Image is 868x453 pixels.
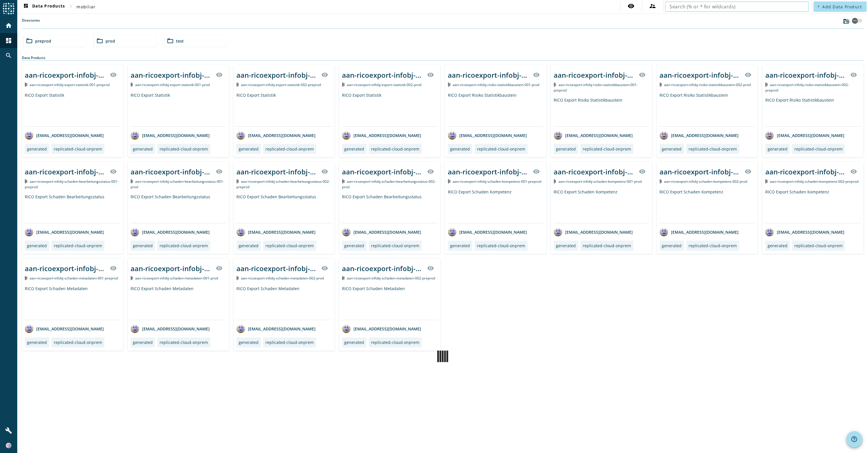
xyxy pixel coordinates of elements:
[448,167,529,176] div: aan-ricoexport-infobj-schaden-kompetenz-001-_stage_
[236,179,330,189] span: Kafka Topic: aan-ricoexport-infobj-schaden-bearbeitungsstatus-002-preprod
[25,276,27,280] img: Kafka Topic: aan-ricoexport-infobj-schaden-metadaten-001-preprod
[767,243,787,248] div: generated
[25,92,120,126] div: RICO Export Statistik
[54,146,102,152] div: replicated-cloud-onprem
[25,228,104,236] div: [EMAIL_ADDRESS][DOMAIN_NAME]
[239,340,259,345] div: generated
[851,436,858,443] mat-icon: help_outline
[239,146,259,152] div: generated
[450,146,470,152] div: generated
[477,243,525,248] div: replicated-cloud-onprem
[448,70,529,80] div: aan-ricoexport-infobj-risiko-statistikbaustein-001-_stage_
[342,276,345,280] img: Kafka Topic: aan-ricoexport-infobj-schaden-metadaten-002-preprod
[554,83,556,87] img: Kafka Topic: aan-ricoexport-infobj-risiko-statistikbaustein-001-preprod
[160,340,208,345] div: replicated-cloud-onprem
[744,168,751,175] mat-icon: visibility
[556,243,576,248] div: generated
[477,146,525,152] div: replicated-cloud-onprem
[236,167,318,176] div: aan-ricoexport-infobj-schaden-bearbeitungsstatus-002-_stage_
[427,168,434,175] mat-icon: visibility
[342,70,424,80] div: aan-ricoexport-infobj-export-statistik-002-_stage_
[583,146,631,152] div: replicated-cloud-onprem
[135,82,210,87] span: Kafka Topic: aan-ricoexport-infobj-export-statistik-001-prod
[448,131,456,140] img: avatar
[448,228,456,236] img: avatar
[659,228,739,236] div: [EMAIL_ADDRESS][DOMAIN_NAME]
[236,276,239,280] img: Kafka Topic: aan-ricoexport-infobj-schaden-metadaten-002-prod
[236,228,316,236] div: [EMAIL_ADDRESS][DOMAIN_NAME]
[236,324,245,333] img: avatar
[453,179,541,184] span: Kafka Topic: aan-ricoexport-infobj-schaden-kompetenz-001-preprod
[236,286,332,320] div: RICO Export Schaden Metadaten
[448,83,450,87] img: Kafka Topic: aan-ricoexport-infobj-risiko-statistikbaustein-001-prod
[96,37,103,44] mat-icon: folder_open
[131,194,226,223] div: RICO Export Schaden Bearbeitungsstatus
[765,131,774,140] img: avatar
[664,179,747,184] span: Kafka Topic: aan-ricoexport-infobj-schaden-kompetenz-002-prod
[649,3,656,9] mat-icon: supervisor_account
[25,264,106,273] div: aan-ricoexport-infobj-schaden-metadaten-001-_stage_
[427,71,434,78] mat-icon: visibility
[135,276,218,281] span: Kafka Topic: aan-ricoexport-infobj-schaden-metadaten-001-prod
[744,71,751,78] mat-icon: visibility
[554,228,562,236] img: avatar
[27,243,47,248] div: generated
[5,52,12,59] mat-icon: search
[20,1,67,12] button: Data Products
[765,131,844,140] div: [EMAIL_ADDRESS][DOMAIN_NAME]
[131,324,139,333] img: avatar
[176,38,184,44] span: test
[765,228,844,236] div: [EMAIL_ADDRESS][DOMAIN_NAME]
[347,82,421,87] span: Kafka Topic: aan-ricoexport-infobj-export-statistik-002-prod
[689,243,737,248] div: replicated-cloud-onprem
[448,131,527,140] div: [EMAIL_ADDRESS][DOMAIN_NAME]
[30,276,118,281] span: Kafka Topic: aan-ricoexport-infobj-schaden-metadaten-001-preprod
[639,168,646,175] mat-icon: visibility
[321,168,328,175] mat-icon: visibility
[131,264,212,273] div: aan-ricoexport-infobj-schaden-metadaten-001-_stage_
[25,228,33,236] img: avatar
[110,168,117,175] mat-icon: visibility
[342,324,421,333] div: [EMAIL_ADDRESS][DOMAIN_NAME]
[765,167,847,176] div: aan-ricoexport-infobj-schaden-kompetenz-002-_stage_
[659,179,662,183] img: Kafka Topic: aan-ricoexport-infobj-schaden-kompetenz-002-prod
[448,189,543,223] div: RICO Export Schaden Kompetenz
[794,243,842,248] div: replicated-cloud-onprem
[342,228,421,236] div: [EMAIL_ADDRESS][DOMAIN_NAME]
[131,179,133,183] img: Kafka Topic: aan-ricoexport-infobj-schaden-bearbeitungsstatus-001-prod
[131,179,224,189] span: Kafka Topic: aan-ricoexport-infobj-schaden-bearbeitungsstatus-001-prod
[236,70,318,80] div: aan-ricoexport-infobj-export-statistik-002-_stage_
[554,82,638,93] span: Kafka Topic: aan-ricoexport-infobj-risiko-statistikbaustein-001-preprod
[556,146,576,152] div: generated
[659,189,755,223] div: RICO Export Schaden Kompetenz
[236,92,332,126] div: RICO Export Statistik
[371,146,419,152] div: replicated-cloud-onprem
[236,131,245,140] img: avatar
[25,286,120,320] div: RICO Export Schaden Metadaten
[133,146,153,152] div: generated
[131,324,210,333] div: [EMAIL_ADDRESS][DOMAIN_NAME]
[131,131,139,140] img: avatar
[659,167,741,176] div: aan-ricoexport-infobj-schaden-kompetenz-002-_stage_
[236,179,239,183] img: Kafka Topic: aan-ricoexport-infobj-schaden-bearbeitungsstatus-002-preprod
[30,82,110,87] span: Kafka Topic: aan-ricoexport-infobj-export-statistik-001-preprod
[765,83,768,87] img: Kafka Topic: aan-ricoexport-infobj-risiko-statistikbaustein-002-preprod
[371,243,419,248] div: replicated-cloud-onprem
[265,146,314,152] div: replicated-cloud-onprem
[106,38,115,44] span: prod
[25,83,27,87] img: Kafka Topic: aan-ricoexport-infobj-export-statistik-001-preprod
[25,194,120,223] div: RICO Export Schaden Bearbeitungsstatus
[817,5,820,8] mat-icon: add
[659,131,668,140] img: avatar
[25,70,106,80] div: aan-ricoexport-infobj-export-statistik-001-_stage_
[27,146,47,152] div: generated
[25,167,106,176] div: aan-ricoexport-infobj-schaden-bearbeitungsstatus-001-_stage_
[342,286,437,320] div: RICO Export Schaden Metadaten
[6,443,12,448] img: 6ef2db17558a3d16f7bb62d1df5f4cbd
[236,83,239,87] img: Kafka Topic: aan-ricoexport-infobj-export-statistik-002-preprod
[25,324,104,333] div: [EMAIL_ADDRESS][DOMAIN_NAME]
[371,340,419,345] div: replicated-cloud-onprem
[160,243,208,248] div: replicated-cloud-onprem
[22,3,65,10] span: Data Products
[850,168,857,175] mat-icon: visibility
